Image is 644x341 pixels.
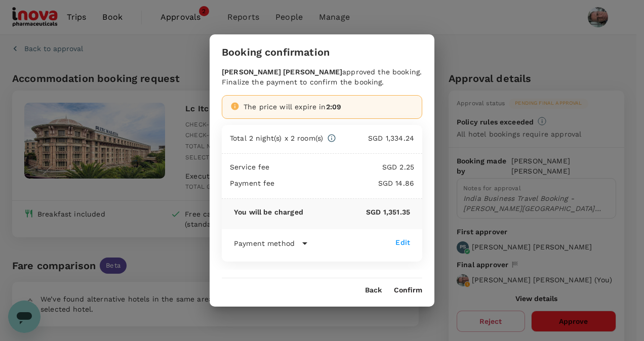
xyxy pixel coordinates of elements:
button: Confirm [394,286,422,294]
p: SGD 1,334.24 [336,133,414,143]
p: SGD 2.25 [270,162,414,172]
p: Payment fee [230,178,275,188]
div: The price will expire in [244,102,414,112]
button: Back [365,286,382,294]
p: SGD 14.86 [275,178,414,188]
p: SGD 1,351.35 [303,207,410,217]
span: 2:09 [326,103,342,111]
p: Total 2 night(s) x 2 room(s) [230,133,323,143]
h3: Booking confirmation [222,47,330,58]
div: Edit [395,237,410,247]
b: [PERSON_NAME] [PERSON_NAME] [222,68,342,76]
div: approved the booking. Finalize the payment to confirm the booking. [222,67,422,87]
p: Payment method [234,238,295,248]
p: You will be charged [234,207,303,217]
p: Service fee [230,162,270,172]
